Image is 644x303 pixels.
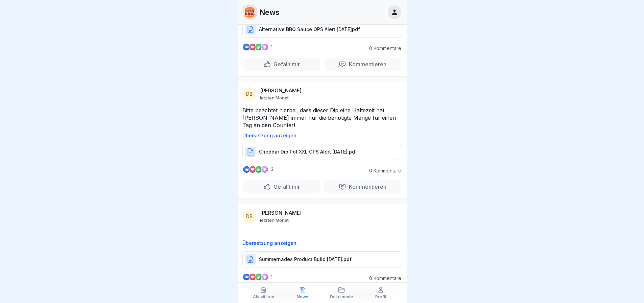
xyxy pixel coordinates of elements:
[242,240,402,246] p: Übersetzung anzeigen
[260,95,289,100] p: letzten Monat
[243,6,256,19] img: w2f18lwxr3adf3talrpwf6id.png
[346,183,386,190] p: Kommentieren
[260,217,289,223] p: letzten Monat
[242,107,402,129] p: Bitte beachtet hierbei, dass dieser Dip eine Haltezeit hat. [PERSON_NAME] immer nur die benötigte...
[259,26,360,33] p: Alternative BBQ Sauce OPS Alert [DATE]pdf
[242,209,257,224] div: DB
[364,276,401,281] p: 0 Kommentare
[297,295,308,299] p: News
[364,168,401,173] p: 0 Kommentare
[242,151,402,158] a: Cheddar Dip Pot XXL OPS Alert [DATE].pdf
[242,29,402,36] a: Alternative BBQ Sauce OPS Alert [DATE]pdf
[260,210,302,216] p: [PERSON_NAME]
[259,8,280,17] p: News
[271,61,300,68] p: Gefällt mir
[346,61,386,68] p: Kommentieren
[375,295,386,299] p: Profil
[242,259,402,266] a: Summernades Product Build [DATE].pdf
[242,87,257,101] div: DB
[364,46,401,51] p: 0 Kommentare
[260,88,302,94] p: [PERSON_NAME]
[259,256,352,263] p: Summernades Product Build [DATE].pdf
[253,295,274,299] p: Aktivitäten
[242,133,402,138] p: Übersetzung anzeigen
[271,167,273,172] p: 3
[271,183,300,190] p: Gefällt mir
[271,44,272,50] p: 1
[330,295,353,299] p: Dokumente
[259,148,357,155] p: Cheddar Dip Pot XXL OPS Alert [DATE].pdf
[271,274,272,280] p: 1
